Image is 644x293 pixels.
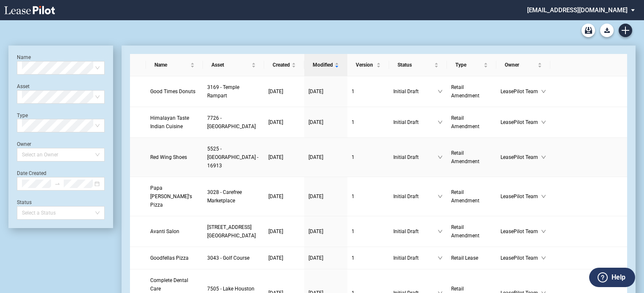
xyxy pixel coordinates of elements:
label: Owner [17,141,31,147]
th: Created [264,54,304,76]
th: Modified [304,54,347,76]
label: Asset [17,83,30,89]
span: Retail Lease [451,255,478,261]
span: Asset [211,61,250,69]
a: 7726 - [GEOGRAPHIC_DATA] [207,114,260,131]
span: down [438,89,443,94]
a: Retail Amendment [451,223,492,240]
label: Help [612,272,625,283]
span: LeasePilot Team [501,87,541,96]
a: Good Times Donuts [150,87,199,96]
span: Goodfellas Pizza [150,255,189,261]
a: 3043 - Golf Course [207,254,260,262]
a: 1 [352,192,385,201]
span: Good Times Donuts [150,89,195,94]
span: down [438,255,443,261]
th: Name [146,54,203,76]
span: down [541,229,546,234]
a: 1 [352,227,385,236]
span: Retail Amendment [451,189,479,204]
a: 1 [352,153,385,161]
span: Type [455,61,482,69]
th: Version [347,54,389,76]
span: [DATE] [268,194,283,199]
a: Archive [582,24,595,37]
span: [DATE] [268,119,283,125]
span: [DATE] [308,228,323,234]
span: Initial Draft [393,118,438,126]
a: Retail Amendment [451,149,492,166]
button: Download Blank Form [600,24,614,37]
th: Asset [203,54,264,76]
span: [DATE] [268,89,283,94]
span: Retail Amendment [451,224,479,239]
span: down [541,120,546,125]
span: 1 [352,228,354,234]
a: Himalayan Taste Indian Cuisine [150,114,199,131]
a: [DATE] [308,227,343,236]
span: LeasePilot Team [501,227,541,236]
span: down [438,194,443,199]
span: down [438,120,443,125]
span: 5525 - Devonshire - 16913 [207,146,258,169]
a: 5525 - [GEOGRAPHIC_DATA] - 16913 [207,145,260,170]
a: 1 [352,254,385,262]
a: [DATE] [268,254,300,262]
a: 1 [352,87,385,96]
a: Avanti Salon [150,227,199,236]
a: [DATE] [308,192,343,201]
label: Status [17,199,32,205]
span: [DATE] [308,255,323,261]
a: Create new document [619,24,632,37]
md-menu: Download Blank Form List [598,24,616,37]
a: Goodfellas Pizza [150,254,199,262]
span: to [54,181,60,187]
span: down [541,194,546,199]
span: [DATE] [308,154,323,160]
span: 3028 - Carefree Marketplace [207,189,242,204]
a: Papa [PERSON_NAME]'s Pizza [150,184,199,209]
span: Created [273,61,290,69]
label: Type [17,113,28,118]
span: 1 [352,255,354,261]
span: [DATE] [268,228,283,234]
a: Retail Lease [451,254,492,262]
th: Owner [496,54,550,76]
th: Type [447,54,496,76]
a: [DATE] [308,87,343,96]
span: [DATE] [268,255,283,261]
span: LeasePilot Team [501,192,541,201]
a: [DATE] [308,153,343,161]
button: Help [589,268,635,287]
span: 5560 - Greenway & 75th Avenue Center [207,224,256,239]
span: [DATE] [308,119,323,125]
span: Modified [313,61,333,69]
a: [DATE] [268,118,300,126]
span: Red Wing Shoes [150,154,187,160]
a: 3169 - Temple Rampart [207,83,260,100]
span: Initial Draft [393,87,438,96]
span: 3169 - Temple Rampart [207,84,239,99]
span: Initial Draft [393,192,438,201]
span: 3043 - Golf Course [207,255,249,261]
a: Retail Amendment [451,188,492,205]
a: [DATE] [308,118,343,126]
span: Version [356,61,375,69]
span: [DATE] [308,194,323,199]
a: 1 [352,118,385,126]
a: Retail Amendment [451,83,492,100]
span: Owner [505,61,536,69]
a: [DATE] [308,254,343,262]
span: 1 [352,119,354,125]
a: [STREET_ADDRESS][GEOGRAPHIC_DATA] [207,223,260,240]
span: Initial Draft [393,153,438,161]
span: Papa John's Pizza [150,185,192,208]
span: 1 [352,89,354,94]
span: LeasePilot Team [501,118,541,126]
span: 7726 - Plaza Del Rio [207,115,256,129]
span: [DATE] [308,89,323,94]
span: LeasePilot Team [501,254,541,262]
span: Himalayan Taste Indian Cuisine [150,115,189,129]
label: Date Created [17,170,46,176]
span: 1 [352,194,354,199]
